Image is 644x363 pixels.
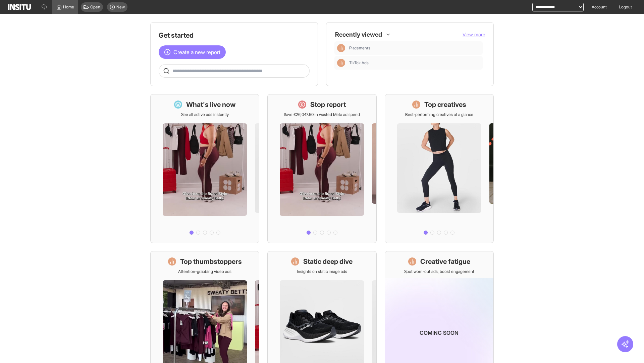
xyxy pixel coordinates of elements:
[424,100,466,109] h1: Top creatives
[303,257,353,266] h1: Static deep dive
[349,60,369,66] span: TikTok Ads
[385,94,494,243] a: Top creativesBest-performing creatives at a glance
[178,269,231,274] p: Attention-grabbing video ads
[116,4,125,10] span: New
[310,100,346,109] h1: Stop report
[90,4,100,10] span: Open
[337,44,345,52] div: Insights
[267,94,376,243] a: Stop reportSave £26,047.50 in wasted Meta ad spend
[284,112,360,117] p: Save £26,047.50 in wasted Meta ad spend
[181,112,229,117] p: See all active ads instantly
[159,45,226,59] button: Create a new report
[349,60,480,66] span: TikTok Ads
[173,48,220,56] span: Create a new report
[463,32,485,37] span: View more
[463,31,485,38] button: View more
[63,4,74,10] span: Home
[405,112,473,117] p: Best-performing creatives at a glance
[186,100,236,109] h1: What's live now
[297,269,347,274] p: Insights on static image ads
[8,4,31,10] img: Logo
[159,31,310,40] h1: Get started
[337,59,345,67] div: Insights
[349,45,480,51] span: Placements
[180,257,242,266] h1: Top thumbstoppers
[150,94,259,243] a: What's live nowSee all active ads instantly
[349,45,370,51] span: Placements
